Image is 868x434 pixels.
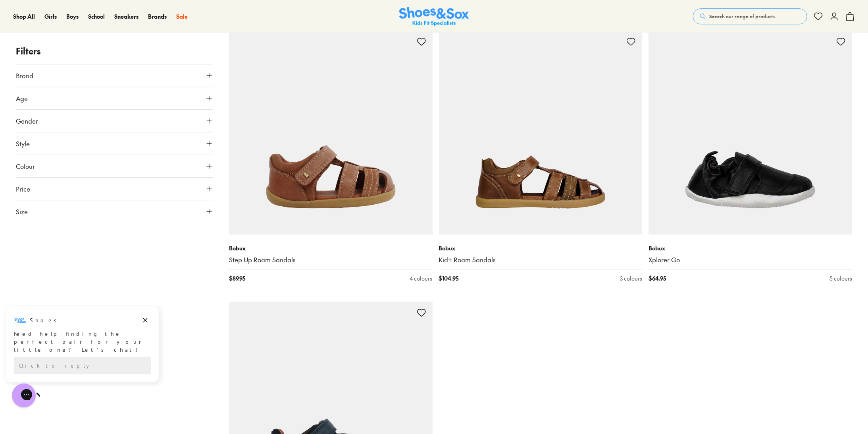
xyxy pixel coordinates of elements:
[229,244,433,252] p: Bobux
[620,274,642,283] div: 3 colours
[114,12,139,20] span: Sneakers
[16,200,213,223] button: Size
[6,9,159,49] div: Message from Shoes. Need help finding the perfect pair for your little one? Let’s chat!
[14,9,27,22] img: Shoes logo
[140,10,151,21] button: Dismiss campaign
[229,274,245,283] span: $ 89.95
[14,25,151,49] div: Need help finding the perfect pair for your little one? Let’s chat!
[66,12,79,21] a: Boys
[114,12,139,21] a: Sneakers
[16,178,213,200] button: Price
[176,12,188,20] span: Sale
[8,381,40,410] iframe: Gorgias live chat messenger
[649,256,852,264] a: Xplorer Go
[16,45,213,58] p: Filters
[30,12,61,19] h3: Shoes
[439,274,459,283] span: $ 104.95
[13,12,35,20] span: Shop All
[44,12,57,20] span: Girls
[16,161,35,171] span: Colour
[14,52,151,70] div: Reply to the campaigns
[410,274,433,283] div: 4 colours
[13,12,35,21] a: Shop All
[16,184,30,194] span: Price
[16,139,30,148] span: Style
[16,155,213,177] button: Colour
[176,12,188,21] a: Sale
[16,93,28,103] span: Age
[16,71,33,80] span: Brand
[693,8,807,24] button: Search our range of products
[16,110,213,132] button: Gender
[16,116,38,126] span: Gender
[649,274,666,283] span: $ 64.95
[16,87,213,109] button: Age
[649,244,852,252] p: Bobux
[439,256,643,264] a: Kid+ Roam Sandals
[148,12,167,21] a: Brands
[6,1,159,77] div: Campaign message
[399,7,469,26] img: SNS_Logo_Responsive.svg
[16,132,213,155] button: Style
[66,12,79,20] span: Boys
[148,12,167,20] span: Brands
[830,274,852,283] div: 5 colours
[229,256,433,264] a: Step Up Roam Sandals
[399,7,469,26] a: Shoes & Sox
[709,13,775,20] span: Search our range of products
[439,244,643,252] p: Bobux
[88,12,105,21] a: School
[16,207,28,216] span: Size
[16,64,213,87] button: Brand
[88,12,105,20] span: School
[44,12,57,21] a: Girls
